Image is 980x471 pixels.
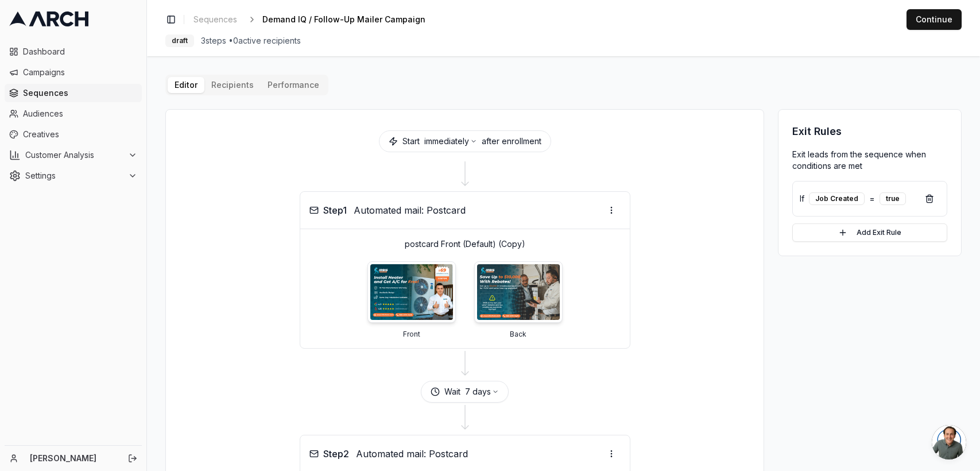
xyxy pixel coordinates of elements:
button: Editor [168,77,204,93]
span: Automated mail: Postcard [354,203,466,217]
span: 3 steps • 0 active recipients [201,35,301,47]
p: Front [403,330,420,339]
h3: Exit Rules [792,123,947,140]
img: postcard Front (Default) (Copy) - Front [370,264,453,320]
a: Campaigns [5,63,142,82]
p: Back [510,330,526,339]
span: Step 1 [323,203,347,217]
span: Creatives [23,129,137,140]
span: If [800,193,804,204]
button: immediately [424,136,477,147]
span: Audiences [23,108,137,119]
button: Log out [125,450,141,466]
span: Settings [25,170,123,182]
p: Exit leads from the sequence when conditions are met [792,149,947,172]
span: Step 2 [323,447,349,461]
span: = [869,193,875,204]
div: draft [165,34,194,47]
button: Continue [907,9,962,30]
span: Customer Analysis [25,149,123,161]
p: postcard Front (Default) (Copy) [309,238,621,250]
span: Dashboard [23,46,137,57]
button: Customer Analysis [5,146,142,164]
span: Demand IQ / Follow-Up Mailer Campaign [262,14,425,25]
span: Automated mail: Postcard [356,447,468,461]
span: Campaigns [23,67,137,78]
button: Performance [261,77,326,93]
span: Sequences [23,87,137,99]
button: 7 days [465,386,499,397]
a: Sequences [189,11,242,28]
a: Audiences [5,105,142,123]
a: Creatives [5,125,142,144]
img: postcard Front (Default) (Copy) - Back [477,264,560,320]
div: true [880,192,906,205]
button: Recipients [204,77,261,93]
div: Job Created [809,192,865,205]
div: Start after enrollment [379,130,551,152]
button: Settings [5,167,142,185]
button: Add Exit Rule [792,223,947,242]
a: [PERSON_NAME] [30,453,115,464]
span: Wait [444,386,460,397]
nav: breadcrumb [189,11,444,28]
span: Sequences [193,14,237,25]
div: Open chat [932,425,966,460]
a: Sequences [5,84,142,102]
a: Dashboard [5,43,142,61]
